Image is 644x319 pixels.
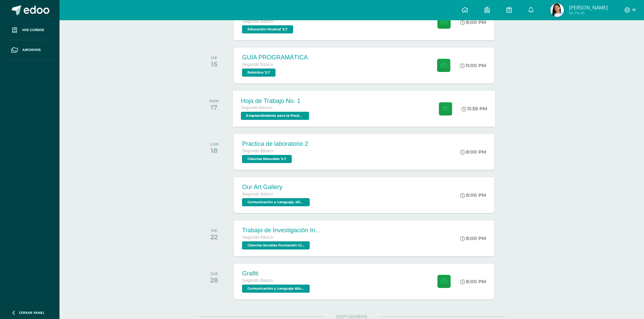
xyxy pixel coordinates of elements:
[569,4,608,11] span: [PERSON_NAME]
[242,235,273,240] span: Segundo Básico
[242,198,310,206] span: Comunicación y Lenguaje, Idioma Extranjero 'Inglés - Intermedio "A"'
[460,278,486,285] div: 8:00 PM
[22,27,44,33] span: Mis cursos
[209,99,219,103] div: DOM
[210,233,218,241] div: 22
[210,142,218,147] div: LUN
[242,19,273,24] span: Segundo Básico
[460,62,486,69] div: 11:00 PM
[242,270,311,277] div: Grafiti
[460,149,486,155] div: 8:00 PM
[242,25,293,33] span: Educación Musical '2.1'
[550,3,564,17] img: 34d146d74c4c294733ecb3d84ef9485f.png
[462,106,487,112] div: 11:59 PM
[210,271,218,276] div: JUE
[242,149,273,153] span: Segundo Básico
[19,310,45,315] span: Cerrar panel
[460,192,486,198] div: 8:00 PM
[209,103,219,111] div: 17
[210,147,218,155] div: 18
[241,105,272,110] span: Segundo Básico
[5,20,54,40] a: Mis cursos
[210,276,218,284] div: 28
[241,97,311,104] div: Hoja de Trabajo No. 1
[242,140,308,148] div: Practica de laboratorio 2
[460,19,486,25] div: 8:00 PM
[569,10,608,16] span: Mi Perfil
[242,285,310,293] span: Comunicación y Lenguaje Idioma Español '2.1'
[22,47,41,53] span: Archivos
[210,228,218,233] div: VIE
[242,184,311,191] div: Our Art Gallery
[242,241,310,249] span: Ciencias Sociales Formación Ciudadana e Interculturalidad '2.1'
[460,235,486,241] div: 8:00 PM
[242,192,273,196] span: Segundo Básico
[242,54,308,61] div: GUÍA PROGRAMÁTICA
[241,112,309,120] span: Emprendimiento para la Productividad '2.1'
[211,55,217,60] div: VIE
[242,155,292,163] span: Ciencias Naturales '2.1'
[242,62,273,67] span: Segundo Básico
[211,60,217,68] div: 15
[5,40,54,60] a: Archivos
[242,227,323,234] div: Trabajo de Investigación Individual
[242,69,276,77] span: Robótica '2.1'
[242,278,273,283] span: Segundo Básico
